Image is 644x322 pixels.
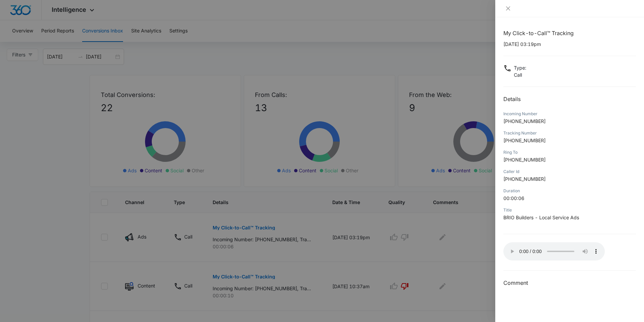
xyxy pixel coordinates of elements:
span: BRIO Builders - Local Service Ads [503,215,579,220]
div: Duration [503,188,636,194]
div: Incoming Number [503,111,636,117]
p: Type : [514,64,526,71]
span: [PHONE_NUMBER] [503,118,546,124]
div: Title [503,207,636,213]
div: Tracking Number [503,130,636,136]
h3: Comment [503,279,636,287]
div: Caller Id [503,169,636,175]
audio: Your browser does not support the audio tag. [503,242,605,261]
span: [PHONE_NUMBER] [503,138,546,143]
p: Call [514,71,526,78]
span: [PHONE_NUMBER] [503,157,546,163]
h1: My Click-to-Call™ Tracking [503,29,636,37]
button: Close [503,5,513,11]
span: [PHONE_NUMBER] [503,176,546,182]
div: Ring To [503,149,636,155]
h2: Details [503,95,636,103]
span: 00:00:06 [503,195,524,201]
span: close [505,6,511,11]
p: [DATE] 03:19pm [503,41,636,48]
